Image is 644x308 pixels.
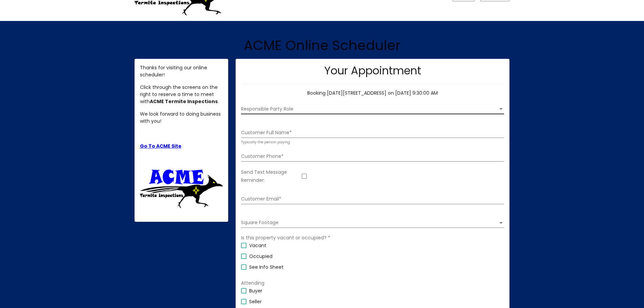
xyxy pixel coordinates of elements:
[140,64,223,78] p: Thanks for visiting our online scheduler!
[241,106,504,112] mat-select: Responsible Party Role
[249,263,284,271] span: See Info Sheet
[249,287,262,295] span: Buyer
[241,220,504,226] mat-select: Square Footage
[150,98,218,105] strong: ACME Termite Inspections
[140,84,223,105] p: Click through the screens on the right to reserve a time to meet with .
[241,130,504,136] input: Customer Full Name
[140,111,223,125] p: We look forward to doing business with you!
[324,64,421,77] h2: Your Appointment
[241,220,498,226] span: Square Footage
[135,37,510,53] h1: ACME Online Scheduler
[241,140,290,144] mat-hint: Typically the person paying
[241,196,504,202] input: Customer Email
[140,143,182,149] a: Go To ACME Site
[140,168,223,208] img: ttu_4460907765809774511.png
[241,90,504,97] div: Booking [DATE][STREET_ADDRESS] on [DATE] 9:30:00 AM
[249,252,272,260] span: Occupied
[249,241,266,250] span: Vacant
[241,280,269,286] mat-label: Attending
[241,234,335,241] mat-label: Is this property vacant or occupied?
[241,106,498,112] span: Responsible Party Role
[241,154,504,159] input: Customer Phone
[241,169,287,184] mat-label: Send Text Message Reminder:
[249,298,262,306] span: Seller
